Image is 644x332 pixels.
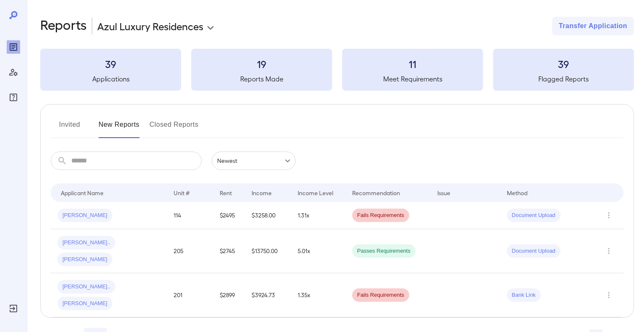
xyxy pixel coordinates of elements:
[61,188,104,198] div: Applicant Name
[40,17,87,35] h2: Reports
[602,244,615,258] button: Row Actions
[40,49,634,91] summary: 39Applications19Reports Made11Meet Requirements39Flagged Reports
[167,202,213,229] td: 114
[7,40,20,54] div: Reports
[213,202,244,229] td: $2495
[245,273,291,317] td: $3924.73
[352,291,409,299] span: Fails Requirements
[342,57,483,71] h3: 11
[493,74,634,84] h5: Flagged Reports
[174,188,190,198] div: Unit #
[7,65,20,79] div: Manage Users
[245,229,291,273] td: $13750.00
[602,209,615,222] button: Row Actions
[40,74,181,84] h5: Applications
[57,283,115,291] span: [PERSON_NAME]..
[191,74,332,84] h5: Reports Made
[57,300,112,308] span: [PERSON_NAME]
[245,202,291,229] td: $3258.00
[352,188,400,198] div: Recommendation
[57,239,115,247] span: [PERSON_NAME]..
[99,118,140,138] button: New Reports
[342,74,483,84] h5: Meet Requirements
[493,57,634,71] h3: 39
[57,256,112,264] span: [PERSON_NAME]
[51,118,88,138] button: Invited
[191,57,332,71] h3: 19
[167,273,213,317] td: 201
[7,302,20,315] div: Log Out
[57,212,112,220] span: [PERSON_NAME]
[552,17,634,35] button: Transfer Application
[213,273,244,317] td: $2899
[507,291,541,299] span: Bank Link
[507,188,527,198] div: Method
[150,118,199,138] button: Closed Reports
[167,229,213,273] td: 205
[97,19,203,33] p: Azul Luxury Residences
[213,229,244,273] td: $2745
[291,273,345,317] td: 1.35x
[352,247,415,255] span: Passes Requirements
[298,188,333,198] div: Income Level
[220,188,233,198] div: Rent
[352,212,409,220] span: Fails Requirements
[291,229,345,273] td: 5.01x
[40,57,181,71] h3: 39
[602,288,615,302] button: Row Actions
[7,91,20,104] div: FAQ
[212,152,296,170] div: Newest
[252,188,272,198] div: Income
[291,202,345,229] td: 1.31x
[507,247,561,255] span: Document Upload
[507,212,561,220] span: Document Upload
[437,188,451,198] div: Issue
